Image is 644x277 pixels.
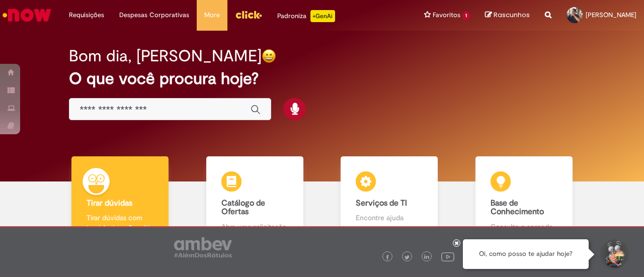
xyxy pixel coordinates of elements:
[53,156,188,243] a: Tirar dúvidas Tirar dúvidas com Lupi Assist e Gen Ai
[1,5,53,25] img: ServiceNow
[356,213,423,223] p: Encontre ajuda
[457,156,592,243] a: Base de Conhecimento Consulte e aprenda
[204,10,220,20] span: More
[87,213,153,233] p: Tirar dúvidas com Lupi Assist e Gen Ai
[69,10,104,20] span: Requisições
[424,254,429,260] img: logo_footer_linkedin.png
[485,11,530,20] a: Rascunhos
[277,10,335,22] div: Padroniza
[235,7,262,22] img: click_logo_yellow_360x200.png
[188,156,323,243] a: Catálogo de Ofertas Abra uma solicitação
[491,198,544,217] b: Base de Conhecimento
[310,10,335,22] p: +GenAi
[69,70,575,87] h2: O que você procura hoje?
[69,47,262,65] h2: Bom dia, [PERSON_NAME]
[221,222,288,232] p: Abra uma solicitação
[356,198,407,208] b: Serviços de TI
[174,237,232,257] img: logo_footer_ambev_rotulo_gray.png
[463,239,589,269] div: Oi, como posso te ajudar hoje?
[87,198,132,208] b: Tirar dúvidas
[385,255,390,260] img: logo_footer_facebook.png
[119,10,189,20] span: Despesas Corporativas
[441,250,454,263] img: logo_footer_youtube.png
[221,198,265,217] b: Catálogo de Ofertas
[405,255,410,260] img: logo_footer_twitter.png
[262,49,276,63] img: happy-face.png
[462,12,470,20] span: 1
[433,10,460,20] span: Favoritos
[586,11,636,19] span: [PERSON_NAME]
[322,156,457,243] a: Serviços de TI Encontre ajuda
[599,239,629,269] button: Iniciar Conversa de Suporte
[494,10,530,20] span: Rascunhos
[491,222,557,232] p: Consulte e aprenda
